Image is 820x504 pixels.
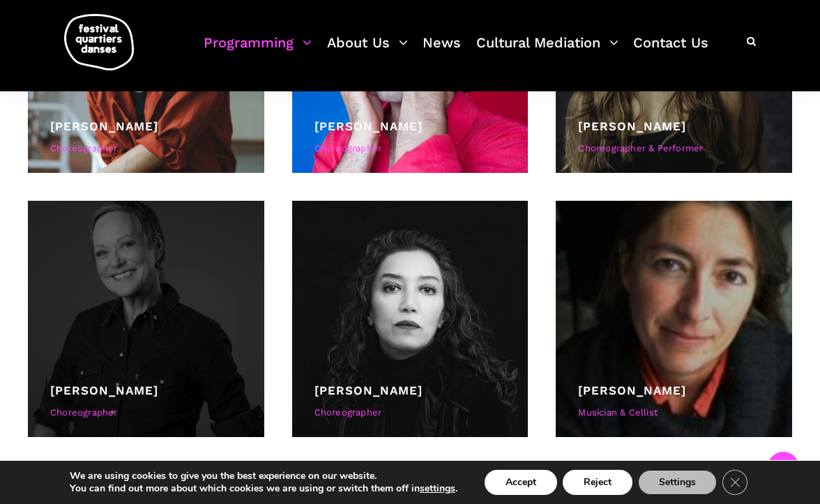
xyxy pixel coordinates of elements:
[314,383,423,397] a: [PERSON_NAME]
[327,31,408,72] a: About Us
[50,406,242,420] div: Choreographer
[633,31,708,72] a: Contact Us
[578,142,770,156] div: Choreographer & Performer
[420,482,455,495] button: settings
[70,482,457,495] p: You can find out more about which cookies we are using or switch them off in .
[485,470,557,495] button: Accept
[578,406,770,420] div: Musician & Cellist
[476,31,618,72] a: Cultural Mediation
[722,470,747,495] button: Close GDPR Cookie Banner
[50,142,242,156] div: Choreographer
[578,383,686,397] a: [PERSON_NAME]
[314,406,506,420] div: Choreographer
[70,470,457,482] p: We are using cookies to give you the best experience on our website.
[563,470,632,495] button: Reject
[578,119,686,133] a: [PERSON_NAME]
[50,383,158,397] a: [PERSON_NAME]
[50,119,158,133] a: [PERSON_NAME]
[638,470,717,495] button: Settings
[204,31,312,72] a: Programming
[314,119,423,133] a: [PERSON_NAME]
[314,142,506,156] div: Choreographer
[64,14,134,70] img: logo-fqd-med
[423,31,461,72] a: News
